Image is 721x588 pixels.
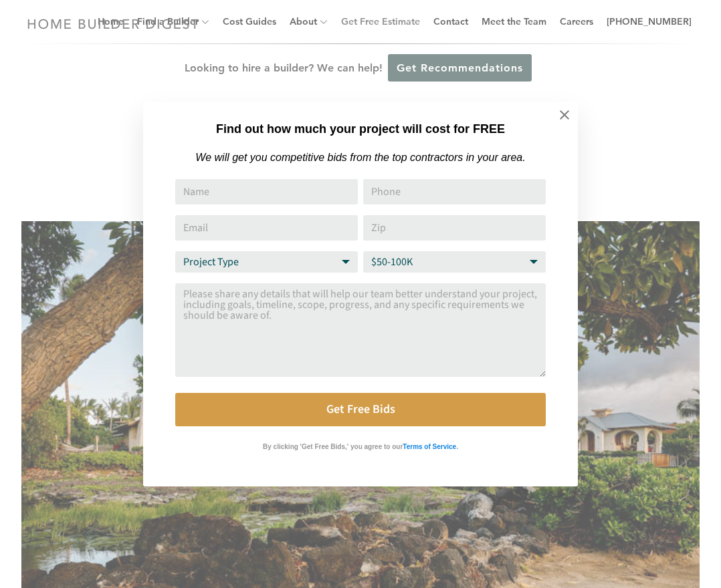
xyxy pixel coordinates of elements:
a: Terms of Service [403,440,456,451]
em: We will get you competitive bids from the top contractors in your area. [195,152,525,163]
button: Get Free Bids [175,393,546,426]
strong: By clicking 'Get Free Bids,' you agree to our [263,443,403,450]
input: Email Address [175,215,358,241]
button: Close [541,92,588,138]
input: Phone [363,179,546,204]
textarea: Comment or Message [175,283,546,377]
select: Project Type [175,251,358,273]
select: Budget Range [363,251,546,273]
strong: Find out how much your project will cost for FREE [216,122,505,136]
strong: . [456,443,458,450]
strong: Terms of Service [403,443,456,450]
input: Zip [363,215,546,241]
input: Name [175,179,358,204]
